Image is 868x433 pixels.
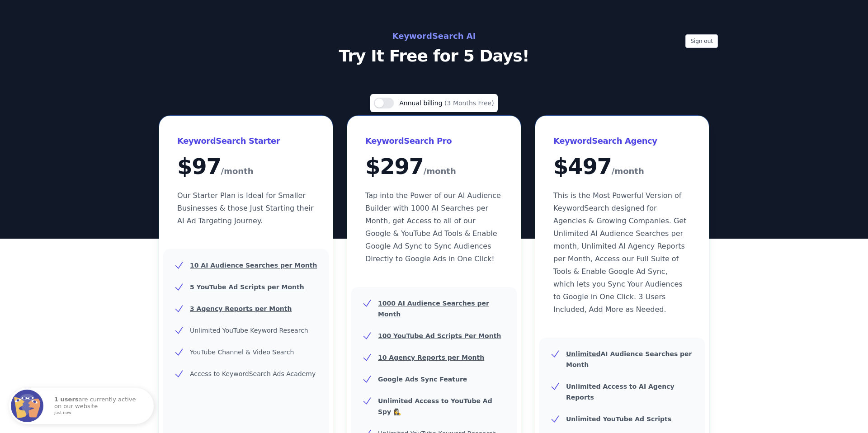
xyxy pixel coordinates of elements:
span: /month [424,164,456,179]
h3: KeywordSearch Starter [177,134,315,148]
b: Unlimited YouTube Ad Scripts [566,415,671,423]
u: 100 YouTube Ad Scripts Per Month [378,332,501,339]
div: $ 497 [553,155,691,179]
u: 5 YouTube Ad Scripts per Month [190,283,304,291]
span: Access to KeywordSearch Ads Academy [190,370,316,377]
div: $ 97 [177,155,315,179]
p: are currently active on our website [54,396,145,415]
h3: KeywordSearch Agency [553,134,691,148]
strong: 1 users [54,396,79,403]
b: AI Audience Searches per Month [566,350,692,368]
div: $ 297 [365,155,503,179]
img: Fomo [11,390,43,422]
button: Sign out [685,34,718,48]
span: Annual billing [399,99,444,107]
span: This is the Most Powerful Version of KeywordSearch designed for Agencies & Growing Companies. Get... [553,191,686,314]
u: 10 AI Audience Searches per Month [190,262,317,269]
b: Unlimited Access to YouTube Ad Spy 🕵️‍♀️ [378,397,492,415]
span: Unlimited YouTube Keyword Research [190,327,308,334]
span: Our Starter Plan is Ideal for Smaller Businesses & those Just Starting their AI Ad Targeting Jour... [177,191,314,225]
b: Unlimited Access to AI Agency Reports [566,383,675,401]
u: Unlimited [566,350,601,358]
u: 3 Agency Reports per Month [190,305,292,312]
span: YouTube Channel & Video Search [190,348,294,356]
span: Tap into the Power of our AI Audience Builder with 1000 AI Searches per Month, get Access to all ... [365,191,501,263]
span: /month [612,164,644,179]
h2: KeywordSearch AI [231,29,637,43]
b: Google Ads Sync Feature [378,376,467,383]
small: just now [54,411,142,415]
span: /month [221,164,254,179]
span: (3 Months Free) [444,99,494,107]
u: 10 Agency Reports per Month [378,354,484,361]
h3: KeywordSearch Pro [365,134,503,148]
u: 1000 AI Audience Searches per Month [378,300,489,318]
p: Try It Free for 5 Days! [231,47,637,65]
